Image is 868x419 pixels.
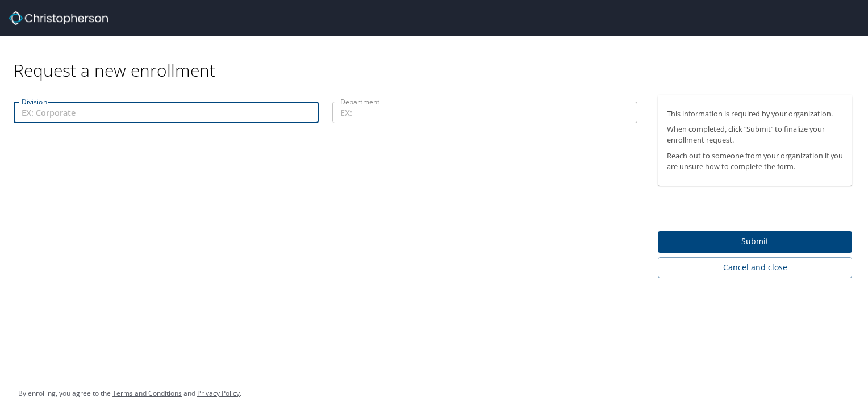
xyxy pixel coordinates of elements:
[667,150,843,172] p: Reach out to someone from your organization if you are unsure how to complete the form.
[667,108,843,119] p: This information is required by your organization.
[667,124,843,145] p: When completed, click “Submit” to finalize your enrollment request.
[658,257,852,278] button: Cancel and close
[9,11,108,25] img: cbt logo
[112,388,182,398] a: Terms and Conditions
[14,36,861,81] div: Request a new enrollment
[667,261,843,275] span: Cancel and close
[658,231,852,253] button: Submit
[18,379,241,408] div: By enrolling, you agree to the and .
[197,388,240,398] a: Privacy Policy
[14,102,319,123] input: EX: Corporate
[667,234,843,249] span: Submit
[332,102,637,123] input: EX:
